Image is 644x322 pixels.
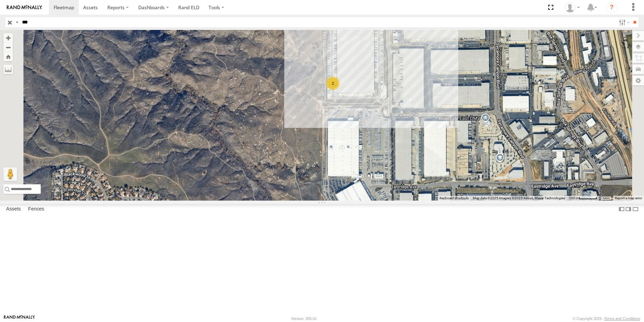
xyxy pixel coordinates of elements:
span: Map data ©2025 Imagery ©2025 Airbus, Maxar Technologies [473,196,565,200]
a: Terms [603,197,610,200]
button: Map Scale: 100 m per 50 pixels [567,196,599,201]
button: Keyboard shortcuts [440,196,469,201]
label: Search Query [14,17,20,27]
button: Zoom in [3,33,13,43]
label: Fences [25,204,48,214]
a: Report a map error [615,196,642,200]
label: Dock Summary Table to the Left [618,204,625,214]
div: 2 [326,77,340,90]
img: rand-logo.svg [7,5,42,10]
label: Hide Summary Table [632,204,639,214]
label: Assets [3,204,24,214]
label: Dock Summary Table to the Right [625,204,632,214]
a: Visit our Website [4,315,35,322]
button: Zoom Home [3,52,13,61]
button: Drag Pegman onto the map to open Street View [3,167,17,181]
i: ? [606,2,617,13]
div: Version: 305.01 [291,317,317,321]
span: 100 m [569,196,579,200]
div: Norma Casillas [562,2,582,13]
label: Map Settings [632,76,644,85]
a: Terms and Conditions [604,317,640,321]
div: © Copyright 2025 - [573,317,640,321]
button: Zoom out [3,43,13,52]
label: Measure [3,65,13,74]
label: Search Filter Options [616,17,631,27]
